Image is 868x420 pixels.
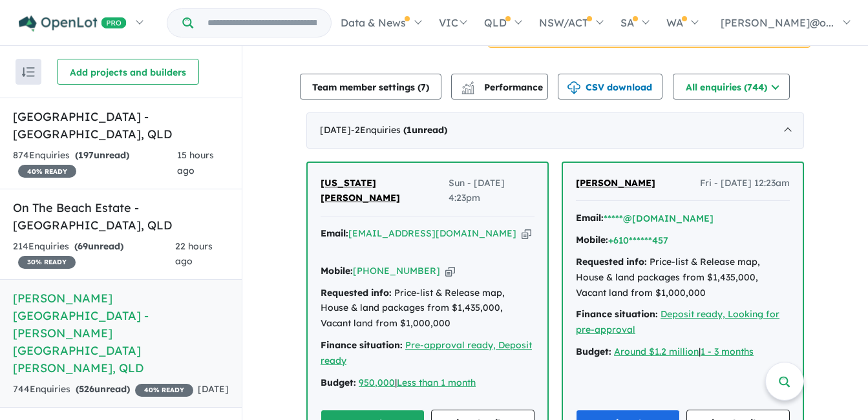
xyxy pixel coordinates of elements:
strong: Mobile: [576,234,608,246]
span: 15 hours ago [177,149,214,176]
button: Add projects and builders [57,59,199,85]
img: line-chart.svg [462,81,474,89]
span: 69 [78,240,88,252]
button: Performance [451,74,548,100]
div: | [321,375,535,391]
span: [PERSON_NAME]@o... [721,16,834,29]
button: All enquiries (744) [673,74,790,100]
div: Price-list & Release map, House & land packages from $1,435,000, Vacant land from $1,000,000 [321,286,535,331]
span: 22 hours ago [175,240,213,268]
button: Team member settings (7) [300,74,441,100]
div: [DATE] [306,112,804,149]
a: [EMAIL_ADDRESS][DOMAIN_NAME] [348,227,516,239]
a: [US_STATE][PERSON_NAME] [321,176,449,207]
strong: Email: [321,227,348,239]
a: Less than 1 month [397,377,476,388]
h5: [GEOGRAPHIC_DATA] - [GEOGRAPHIC_DATA] , QLD [13,108,229,143]
strong: ( unread) [403,124,447,136]
span: 197 [78,149,94,161]
input: Try estate name, suburb, builder or developer [196,9,328,37]
a: [PERSON_NAME] [576,176,655,191]
strong: Finance situation: [321,339,403,351]
strong: Requested info: [321,287,392,299]
button: Copy [445,264,455,278]
span: 526 [79,383,94,395]
span: 30 % READY [18,256,76,269]
strong: ( unread) [76,383,130,395]
a: Deposit ready, Looking for pre-approval [576,308,779,335]
div: Price-list & Release map, House & land packages from $1,435,000, Vacant land from $1,000,000 [576,255,790,300]
span: Fri - [DATE] 12:23am [700,176,790,191]
span: Sun - [DATE] 4:23pm [449,176,535,207]
span: 40 % READY [135,384,193,397]
img: sort.svg [22,67,35,77]
div: 214 Enquir ies [13,239,175,270]
span: 1 [407,124,412,136]
a: 950,000 [359,377,395,388]
span: [DATE] [198,383,229,395]
a: [PHONE_NUMBER] [353,265,440,277]
h5: [PERSON_NAME][GEOGRAPHIC_DATA] - [PERSON_NAME][GEOGRAPHIC_DATA][PERSON_NAME] , QLD [13,289,229,377]
img: Openlot PRO Logo White [19,16,127,32]
strong: Budget: [576,346,611,357]
span: - 2 Enquir ies [351,124,447,136]
div: | [576,344,790,360]
a: 1 - 3 months [701,346,754,357]
div: 874 Enquir ies [13,148,177,179]
span: Performance [463,81,543,93]
a: Pre-approval ready, Deposit ready [321,339,532,366]
strong: ( unread) [75,149,129,161]
img: download icon [567,81,580,94]
div: 744 Enquir ies [13,382,193,397]
button: Copy [522,227,531,240]
strong: Requested info: [576,256,647,268]
a: Around $1.2 million [614,346,699,357]
strong: Budget: [321,377,356,388]
strong: Email: [576,212,604,224]
strong: Mobile: [321,265,353,277]
h5: On The Beach Estate - [GEOGRAPHIC_DATA] , QLD [13,199,229,234]
img: bar-chart.svg [461,85,474,94]
span: 7 [421,81,426,93]
strong: ( unread) [74,240,123,252]
span: [PERSON_NAME] [576,177,655,189]
span: [US_STATE][PERSON_NAME] [321,177,400,204]
button: CSV download [558,74,662,100]
span: 40 % READY [18,165,76,178]
strong: Finance situation: [576,308,658,320]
